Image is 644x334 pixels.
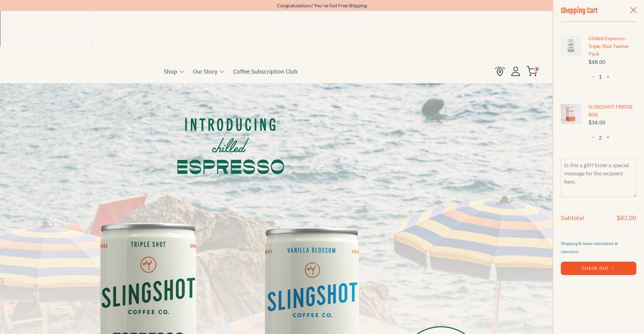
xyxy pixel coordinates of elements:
[526,66,537,76] img: cart
[534,66,539,72] span: 3
[233,67,297,76] a: Coffee Subscription Club
[589,103,636,119] a: SLINGSHOT FRIDGE BOX
[589,58,636,66] span: $48.00
[561,262,636,275] button: Check Out →
[495,66,505,76] img: Find Us
[561,241,618,254] small: Shipping & taxes calculated at checkout
[561,285,636,301] iframe: PayPal-paypal
[589,119,636,127] span: $34.00
[193,67,217,76] a: Our Story
[617,215,636,221] h4: $82.00
[177,88,284,197] img: intro.svg__PID:948df2cb-ef34-4dd7-a140-f54439bfbc6a
[589,35,636,58] a: Chilled Espresso - Triple Shot Twelve Pack
[589,71,612,83] input: quantity
[526,68,537,75] a: 3
[164,67,177,76] a: Shop
[589,132,612,143] input: quantity
[511,67,520,76] img: Account
[561,215,584,221] h4: Subtotal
